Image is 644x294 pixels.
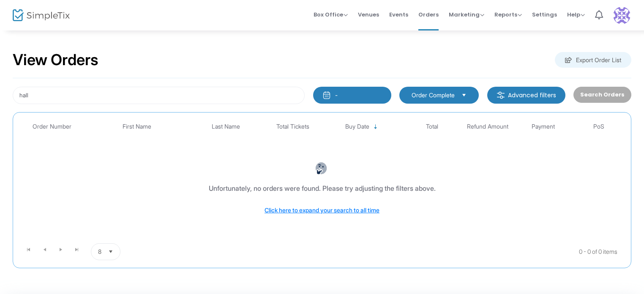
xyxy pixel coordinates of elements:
[13,87,305,104] input: Search by name, email, phone, order number, ip address, or last 4 digits of card
[532,4,557,25] span: Settings
[404,117,460,137] th: Total
[389,4,408,25] span: Events
[358,4,379,25] span: Venues
[372,124,379,130] span: Sortable
[322,91,331,99] img: monthly
[418,4,439,25] span: Orders
[265,117,321,137] th: Total Tickets
[265,206,379,214] span: Click here to expand your search to all time
[593,123,604,130] span: PoS
[460,117,516,137] th: Refund Amount
[33,123,71,130] span: Order Number
[209,183,436,193] div: Unfortunately, no orders were found. Please try adjusting the filters above.
[487,87,565,104] m-button: Advanced filters
[532,123,555,130] span: Payment
[449,11,484,19] span: Marketing
[205,243,617,260] kendo-pager-info: 0 - 0 of 0 items
[458,91,470,100] button: Select
[345,123,369,130] span: Buy Date
[98,247,101,256] span: 8
[315,162,327,175] img: face-thinking.png
[314,11,348,19] span: Box Office
[567,11,585,19] span: Help
[105,244,117,260] button: Select
[412,91,455,99] span: Order Complete
[494,11,522,19] span: Reports
[17,117,627,240] div: Data table
[123,123,151,130] span: First Name
[335,91,338,99] div: -
[313,87,391,104] button: -
[497,91,505,99] img: filter
[212,123,240,130] span: Last Name
[13,51,98,69] h2: View Orders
